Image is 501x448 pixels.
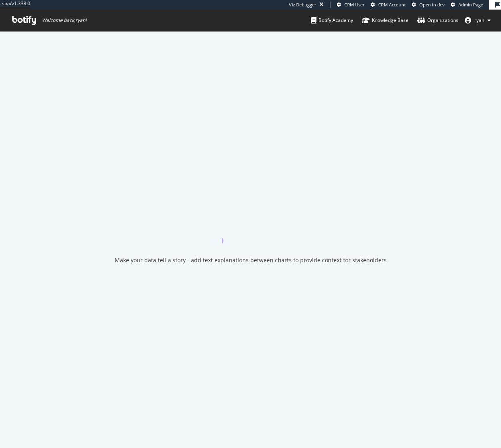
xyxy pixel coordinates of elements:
button: ryah [458,14,497,27]
div: animation [222,215,279,244]
a: Knowledge Base [362,10,409,31]
a: Botify Academy [311,10,353,31]
div: Viz Debugger: [289,2,318,8]
div: Knowledge Base [362,16,409,24]
a: CRM User [337,2,365,8]
span: ryah [474,17,484,24]
span: Open in dev [419,2,445,8]
span: Welcome back, ryah ! [42,17,86,24]
div: Organizations [417,16,458,24]
a: CRM Account [371,2,406,8]
a: Organizations [417,10,458,31]
a: Admin Page [451,2,483,8]
a: Open in dev [412,2,445,8]
span: Admin Page [458,2,483,8]
div: Botify Academy [311,16,353,24]
div: Make your data tell a story - add text explanations between charts to provide context for stakeho... [115,256,387,264]
span: CRM Account [378,2,406,8]
span: CRM User [344,2,365,8]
